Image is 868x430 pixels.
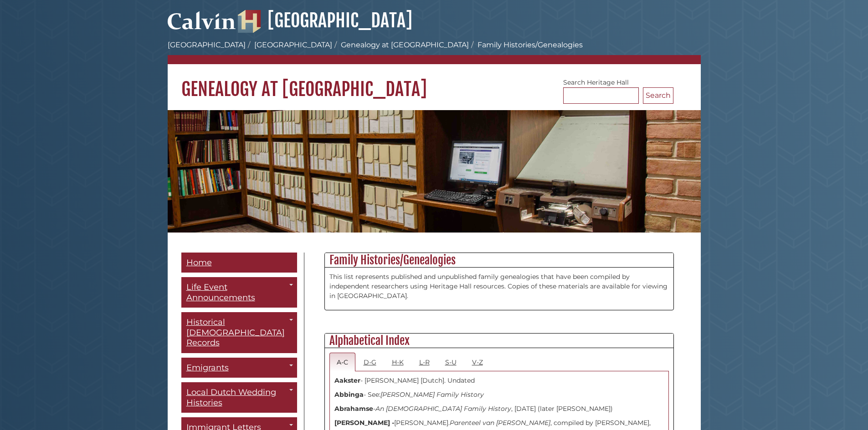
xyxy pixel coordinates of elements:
[334,390,664,400] p: - See:
[334,419,394,427] strong: [PERSON_NAME] -
[168,40,246,49] a: [GEOGRAPHIC_DATA]
[334,404,664,414] p: - , [DATE] (later [PERSON_NAME])
[385,353,411,371] a: H-K
[168,40,701,64] nav: breadcrumb
[254,40,332,49] a: [GEOGRAPHIC_DATA]
[238,9,412,32] a: [GEOGRAPHIC_DATA]
[186,363,229,373] span: Emigrants
[186,282,255,303] span: Life Event Announcements
[181,382,297,413] a: Local Dutch Wedding Histories
[186,317,285,348] span: Historical [DEMOGRAPHIC_DATA] Records
[334,376,664,385] p: - [PERSON_NAME] [Dutch]. Undated
[181,277,297,308] a: Life Event Announcements
[356,353,384,371] a: D-G
[334,390,364,399] strong: Abbinga
[469,40,583,51] li: Family Histories/Genealogies
[168,21,236,29] a: Calvin University
[181,253,297,273] a: Home
[181,358,297,378] a: Emigrants
[334,376,360,384] strong: Aakster
[325,334,673,348] h2: Alphabetical Index
[341,40,469,49] a: Genealogy at [GEOGRAPHIC_DATA]
[168,64,701,101] h1: Genealogy at [GEOGRAPHIC_DATA]
[186,258,212,268] span: Home
[238,10,261,33] img: Hekman Library Logo
[168,7,236,33] img: Calvin
[380,390,484,399] i: [PERSON_NAME] Family History
[325,253,673,268] h2: Family Histories/Genealogies
[186,387,276,408] span: Local Dutch Wedding Histories
[450,419,550,427] i: Parenteel van [PERSON_NAME]
[438,353,464,371] a: S-U
[329,272,669,301] p: This list represents published and unpublished family genealogies that have been compiled by inde...
[643,87,673,104] button: Search
[375,405,511,413] i: An [DEMOGRAPHIC_DATA] Family History
[465,353,490,371] a: V-Z
[412,353,437,371] a: L-R
[181,312,297,353] a: Historical [DEMOGRAPHIC_DATA] Records
[334,405,373,413] strong: Abrahamse
[329,353,355,371] a: A-C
